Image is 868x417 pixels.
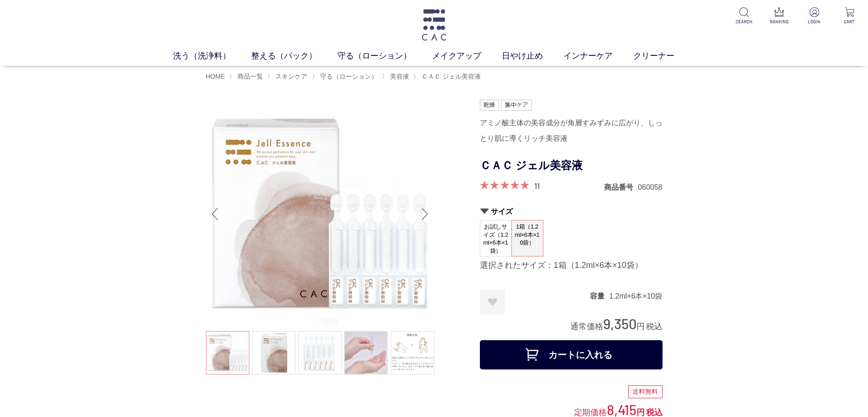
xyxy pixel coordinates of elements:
[604,182,638,192] dt: 商品番号
[480,115,663,146] div: アミノ酸主体の美容成分が角層すみずみに広がり、しっとり肌に導くリッチ美容液
[206,73,225,80] a: HOME
[382,72,411,81] li: 〉
[237,73,263,80] span: 商品一覧
[420,9,448,41] img: logo
[173,50,251,62] a: 洗う（洗浄料）
[413,72,483,81] li: 〉
[803,18,826,25] p: LOGIN
[275,73,307,80] span: スキンケア
[480,260,663,271] div: 選択されたサイズ：1箱（1.2ml×6本×10袋）
[502,50,563,62] a: 日やけ止め
[768,18,790,25] p: RANKING
[274,73,307,80] a: スキンケア
[337,50,432,62] a: 守る（ローション）
[390,73,409,80] span: 美容液
[574,407,607,417] span: 定期価格
[480,220,511,257] span: お試しサイズ（1.2ml×6本×1袋）
[633,50,695,62] a: クリーナー
[388,73,409,80] a: 美容液
[420,73,481,80] a: ＣＡＣ ジェル美容液
[421,73,481,80] span: ＣＡＣ ジェル美容液
[236,73,263,80] a: 商品一覧
[416,196,434,232] div: Next slide
[628,385,663,398] div: 送料無料
[609,291,663,301] dd: 1.2ml×6本×10袋
[646,408,663,417] span: 税込
[590,291,609,301] dt: 容量
[206,196,224,232] div: Previous slide
[320,73,378,80] span: 守る（ローション）
[603,315,637,332] span: 9,350
[637,408,645,417] span: 円
[251,50,337,62] a: 整える（パック）
[646,322,663,331] span: 税込
[512,220,543,249] span: 1箱（1.2ml×6本×10袋）
[312,72,380,81] li: 〉
[480,207,663,216] h2: サイズ
[570,322,603,331] span: 通常価格
[480,289,505,315] a: お気に入りに登録する
[838,7,861,25] a: CART
[501,100,532,111] img: 集中ケア
[733,7,755,25] a: SEARCH
[229,72,265,81] li: 〉
[206,100,434,328] img: ＣＡＣ ジェル美容液 1箱（1.2ml×6本×10袋）
[267,72,310,81] li: 〉
[563,50,633,62] a: インナーケア
[480,155,663,176] h1: ＣＡＣ ジェル美容液
[637,322,645,331] span: 円
[534,181,540,191] a: 11
[838,18,861,25] p: CART
[638,182,662,192] dd: 060058
[803,7,826,25] a: LOGIN
[480,100,499,111] img: 乾燥
[768,7,790,25] a: RANKING
[733,18,755,25] p: SEARCH
[318,73,378,80] a: 守る（ローション）
[432,50,502,62] a: メイクアップ
[480,340,663,369] button: カートに入れる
